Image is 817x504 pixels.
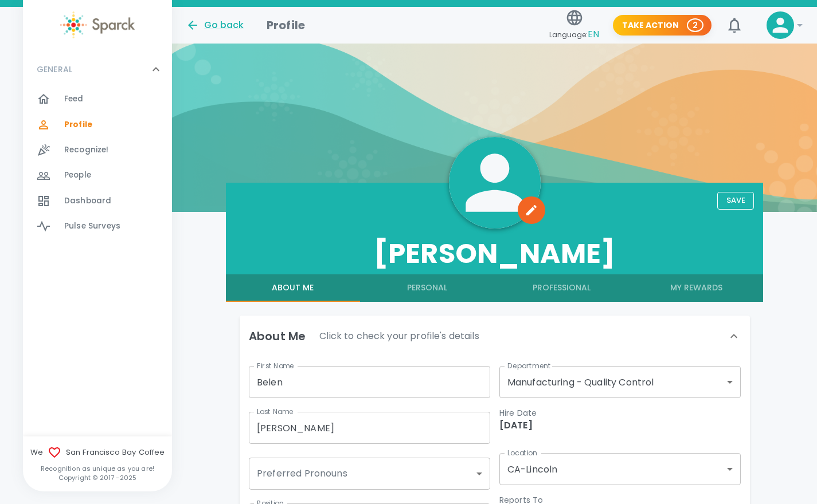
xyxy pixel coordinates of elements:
input: e.g. Whithers [249,412,490,444]
button: Take Action 2 [613,15,712,36]
button: Professional [495,274,629,302]
span: EN [588,27,599,41]
div: GENERAL [23,52,172,86]
span: Pulse Surveys [64,220,120,232]
div: GENERAL [23,86,172,243]
input: e.g. John [249,366,490,398]
label: Last Name [257,407,293,416]
img: Sparck logo [60,11,135,38]
a: Recognize! [23,137,172,163]
div: About MeClick to check your profile's details [240,316,750,357]
h1: Profile [267,16,305,34]
a: Feed [23,86,172,112]
p: 2 [693,19,698,31]
button: Language:EN [545,5,604,46]
span: Feed [64,93,84,105]
div: Manufacturing - Quality Control [499,366,741,398]
label: Location [507,448,537,458]
span: Recognize! [64,144,109,156]
p: Hire Date [499,407,741,419]
p: Click to check your profile's details [319,329,479,343]
p: Recognition as unique as you are! [23,464,172,473]
button: About Me [226,274,360,302]
h6: About Me [249,327,306,345]
h3: [PERSON_NAME] [226,238,764,270]
button: My Rewards [629,274,763,302]
p: [DATE] [499,419,741,432]
button: Save [717,192,754,210]
div: CA-Lincoln [499,453,741,485]
div: full width tabs [226,274,764,302]
span: Profile [64,119,92,131]
label: First Name [257,361,294,371]
a: Profile [23,112,172,137]
a: People [23,163,172,188]
label: Department [507,361,551,371]
p: Copyright © 2017 - 2025 [23,473,172,482]
span: Dashboard [64,195,111,207]
button: Personal [360,274,494,302]
span: Language: [549,27,599,42]
a: Pulse Surveys [23,214,172,239]
p: GENERAL [37,64,72,75]
button: Go back [186,18,244,32]
span: People [64,170,91,181]
a: Dashboard [23,188,172,214]
span: We San Francisco Bay Coffee [23,446,172,459]
a: Sparck logo [23,11,172,38]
